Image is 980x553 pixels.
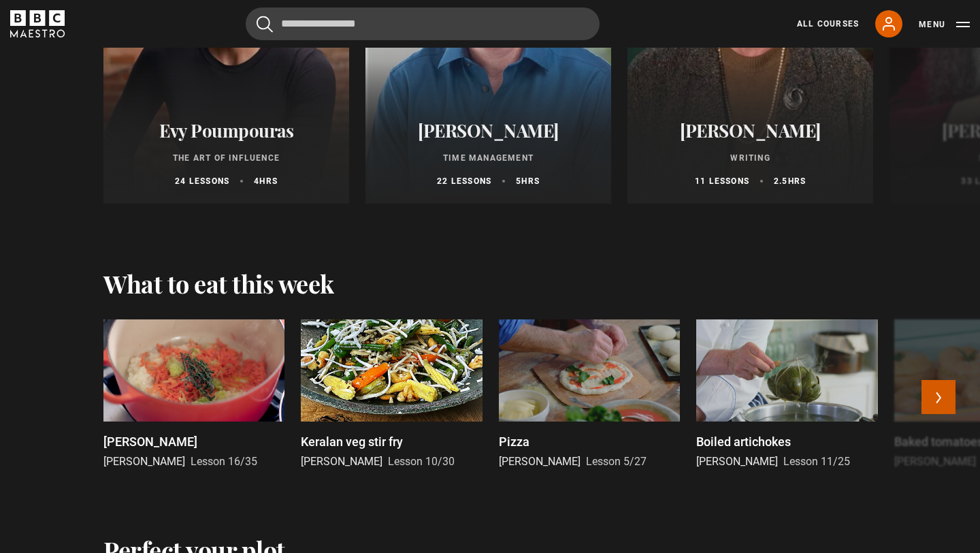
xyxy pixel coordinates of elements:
[254,175,278,187] p: 4
[695,175,749,187] p: 11 lessons
[783,455,850,468] span: Lesson 11/25
[191,455,257,468] span: Lesson 16/35
[586,455,647,468] span: Lesson 5/27
[516,175,540,187] p: 5
[103,455,185,468] span: [PERSON_NAME]
[388,455,455,468] span: Lesson 10/30
[301,455,382,468] span: [PERSON_NAME]
[797,18,859,30] a: All Courses
[103,269,334,298] h2: What to eat this week
[499,432,529,451] p: Pizza
[259,176,278,186] abbr: hrs
[774,175,806,187] p: 2.5
[301,319,482,470] a: Keralan veg stir fry [PERSON_NAME] Lesson 10/30
[696,455,778,468] span: [PERSON_NAME]
[257,16,273,33] button: Submit the search query
[894,455,976,468] span: [PERSON_NAME]
[301,432,403,451] p: Keralan veg stir fry
[120,120,333,141] h2: Evy Poumpouras
[644,120,857,141] h2: [PERSON_NAME]
[103,319,284,470] a: [PERSON_NAME] [PERSON_NAME] Lesson 16/35
[437,175,491,187] p: 22 lessons
[696,319,877,470] a: Boiled artichokes [PERSON_NAME] Lesson 11/25
[382,152,595,164] p: Time Management
[696,432,791,451] p: Boiled artichokes
[644,152,857,164] p: Writing
[120,152,333,164] p: The Art of Influence
[521,176,540,186] abbr: hrs
[10,10,65,37] svg: BBC Maestro
[919,18,970,31] button: Toggle navigation
[788,176,806,186] abbr: hrs
[382,120,595,141] h2: [PERSON_NAME]
[499,319,680,470] a: Pizza [PERSON_NAME] Lesson 5/27
[499,455,581,468] span: [PERSON_NAME]
[103,432,197,451] p: [PERSON_NAME]
[175,175,229,187] p: 24 lessons
[246,7,600,40] input: Search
